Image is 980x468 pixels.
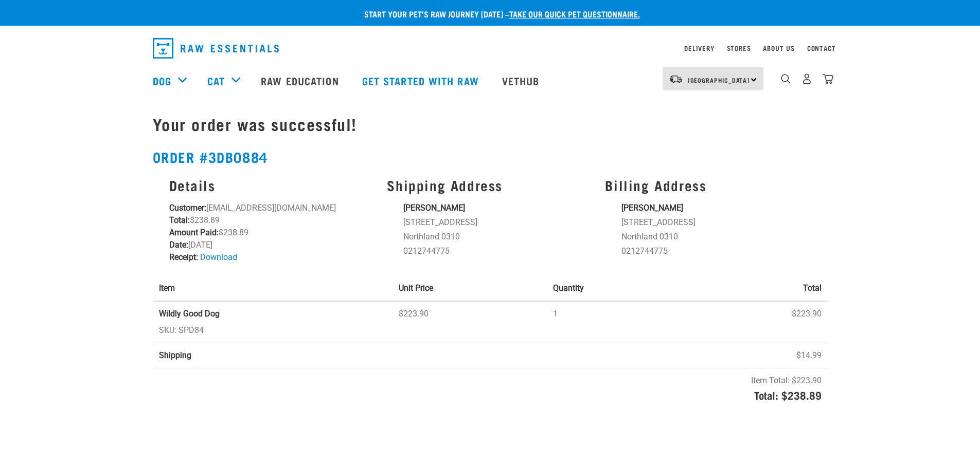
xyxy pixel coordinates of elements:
[159,309,220,319] strong: Wildly Good Dog
[621,203,683,213] strong: [PERSON_NAME]
[547,301,689,343] td: 1
[251,60,351,101] a: Raw Education
[153,301,393,343] td: SKU: SPD84
[200,252,237,262] a: Download
[159,350,191,360] strong: Shipping
[352,60,492,101] a: Get started with Raw
[387,177,593,193] h3: Shipping Address
[169,177,375,193] h3: Details
[153,38,279,59] img: Raw Essentials Logo
[727,46,751,50] a: Stores
[207,73,225,88] a: Cat
[801,73,812,84] img: user.png
[688,78,750,82] span: [GEOGRAPHIC_DATA]
[169,240,188,250] strong: Date:
[669,74,683,84] img: van-moving.png
[605,177,811,193] h3: Billing Address
[153,73,171,88] a: Dog
[689,343,828,368] td: $14.99
[153,149,828,165] h2: Order #3db0884
[153,115,828,133] h1: Your order was successful!
[689,276,828,301] th: Total
[163,171,381,270] div: [EMAIL_ADDRESS][DOMAIN_NAME] $238.89 $238.89 [DATE]
[621,216,811,229] li: [STREET_ADDRESS]
[169,215,190,225] strong: Total:
[153,276,393,301] th: Item
[153,368,828,414] td: Item Total: $223.90
[781,74,791,84] img: home-icon-1@2x.png
[509,11,640,16] a: take our quick pet questionnaire.
[403,245,593,257] li: 0212744775
[763,46,794,50] a: About Us
[169,228,219,237] strong: Amount Paid:
[159,389,822,401] h4: Total: $238.89
[403,216,593,229] li: [STREET_ADDRESS]
[689,301,828,343] td: $223.90
[807,46,836,50] a: Contact
[145,34,836,63] nav: dropdown navigation
[684,46,714,50] a: Delivery
[621,231,811,243] li: Northland 0310
[492,60,553,101] a: Vethub
[823,73,833,84] img: home-icon@2x.png
[403,231,593,243] li: Northland 0310
[393,301,546,343] td: $223.90
[547,276,689,301] th: Quantity
[169,252,198,262] strong: Receipt:
[403,203,465,213] strong: [PERSON_NAME]
[621,245,811,257] li: 0212744775
[393,276,546,301] th: Unit Price
[169,203,206,213] strong: Customer:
